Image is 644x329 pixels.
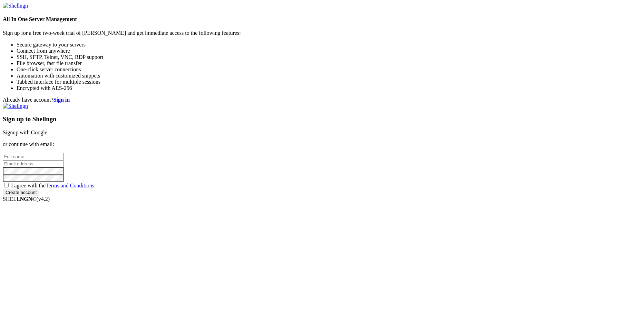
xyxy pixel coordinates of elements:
img: Shellngn [3,3,28,9]
h4: All In One Server Management [3,16,641,22]
input: Email address [3,160,64,167]
input: I agree with theTerms and Conditions [4,183,9,187]
li: Tabbed interface for multiple sessions [17,79,641,85]
span: SHELL © [3,196,50,202]
span: 4.2.0 [37,196,50,202]
h3: Sign up to Shellngn [3,115,641,123]
a: Sign in [53,97,70,103]
a: Signup with Google [3,130,47,135]
div: Already have account? [3,97,641,103]
img: Shellngn [3,103,28,109]
li: One-click server connections [17,66,641,73]
li: File browser, fast file transfer [17,60,641,66]
p: or continue with email: [3,141,641,147]
p: Sign up for a free two-week trial of [PERSON_NAME] and get immediate access to the following feat... [3,30,641,36]
a: Terms and Conditions [46,183,94,188]
li: Encrypted with AES-256 [17,85,641,91]
li: Secure gateway to your servers [17,42,641,48]
li: Automation with customized snippets [17,73,641,79]
input: Full name [3,153,64,160]
b: NGN [20,196,32,202]
li: Connect from anywhere [17,48,641,54]
span: I agree with the [11,183,94,188]
li: SSH, SFTP, Telnet, VNC, RDP support [17,54,641,60]
input: Create account [3,189,39,196]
